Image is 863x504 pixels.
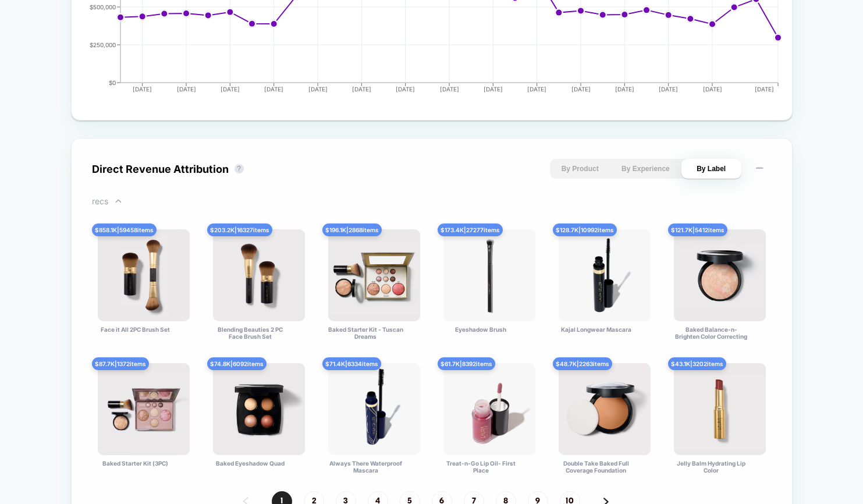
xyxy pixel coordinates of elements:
[527,86,546,93] tspan: [DATE]
[674,229,766,321] img: Baked Balance-n-Brighten Color Correcting Foundation
[443,326,518,340] div: Eyeshadow Brush
[98,363,190,455] img: Baked Starter Kit (3PC)
[90,3,116,10] tspan: $500,000
[615,86,634,93] tspan: [DATE]
[483,86,502,93] tspan: [DATE]
[681,159,741,179] button: By Label
[443,229,535,321] img: Eyeshadow Brush
[396,86,415,93] tspan: [DATE]
[328,363,420,455] img: Always There Waterproof Mascara
[351,86,371,93] tspan: [DATE]
[133,86,152,93] tspan: [DATE]
[668,357,726,370] div: $ 43.1K | 3202 items
[553,357,612,370] div: $ 48.7K | 2263 items
[213,326,288,340] div: Blending Beauties 2 PC Face Brush Set
[213,363,305,455] img: Baked Eyeshadow Quad
[553,223,617,236] div: $ 128.7K | 10992 items
[322,357,381,370] div: $ 71.4K | 6334 items
[92,357,149,370] div: $ 87.7K | 1372 items
[98,229,190,321] img: Face it All 2PC Brush Set
[328,326,403,340] div: Baked Starter Kit - Tuscan Dreams
[559,363,651,455] img: Double Take Baked Full Coverage Foundation
[438,357,495,370] div: $ 61.7K | 8392 items
[220,86,239,93] tspan: [DATE]
[322,223,382,236] div: $ 196.1K | 2868 items
[98,460,173,474] div: Baked Starter Kit (3PC)
[92,163,229,175] div: Direct Revenue Attribution
[755,86,774,93] tspan: [DATE]
[559,229,651,321] img: Kajal Longwear Mascara
[674,326,749,340] div: Baked Balance-n-Brighten Color Correcting Foundation
[264,86,283,93] tspan: [DATE]
[90,41,116,48] tspan: $250,000
[235,164,244,173] button: ?
[176,86,196,93] tspan: [DATE]
[438,223,503,236] div: $ 173.4K | 27277 items
[308,86,327,93] tspan: [DATE]
[559,326,634,340] div: Kajal Longwear Mascara
[659,86,678,93] tspan: [DATE]
[616,159,676,179] button: By Experience
[550,159,610,179] button: By Product
[213,229,305,321] img: Blending Beauties 2 PC Face Brush Set
[702,86,722,93] tspan: [DATE]
[674,363,766,455] img: Jelly Balm Hydrating Lip Color
[109,79,116,86] tspan: $0
[92,223,157,236] div: $ 858.1K | 59458 items
[328,460,403,474] div: Always There Waterproof Mascara
[443,363,535,455] img: Treat-n-Go Lip Oil- First Place
[439,86,459,93] tspan: [DATE]
[92,196,398,206] div: recs
[668,223,727,236] div: $ 121.7K | 5412 items
[207,223,272,236] div: $ 203.2K | 16327 items
[207,357,267,370] div: $ 74.8K | 6092 items
[559,460,634,474] div: Double Take Baked Full Coverage Foundation
[571,86,590,93] tspan: [DATE]
[674,460,749,474] div: Jelly Balm Hydrating Lip Color
[213,460,288,474] div: Baked Eyeshadow Quad
[443,460,518,474] div: Treat-n-Go Lip Oil- First Place
[98,326,173,340] div: Face it All 2PC Brush Set
[328,229,420,321] img: Baked Starter Kit - Tuscan Dreams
